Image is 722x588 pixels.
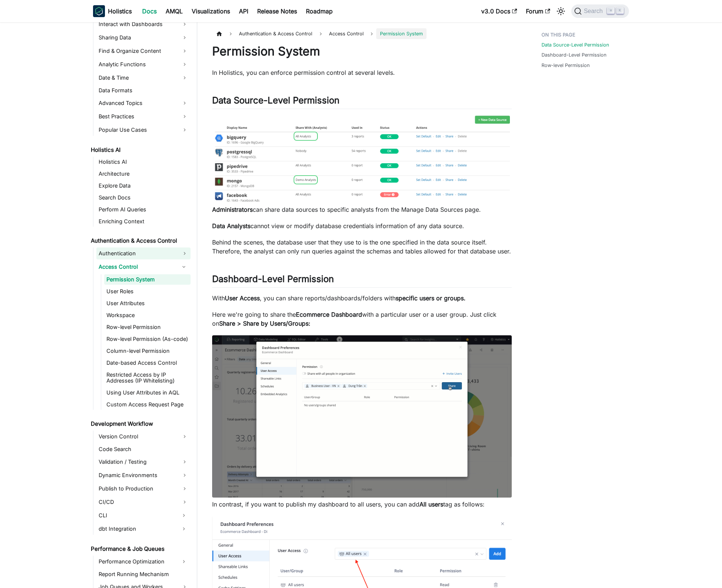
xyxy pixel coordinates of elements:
[541,51,607,58] a: Dashboard-Level Permission
[296,311,362,318] strong: Ecommerce Dashboard
[104,322,191,332] a: Row-level Permission
[96,180,191,191] a: Explore Data
[96,32,191,44] a: Sharing Data
[225,294,260,302] strong: User Access
[607,7,614,14] kbd: ⌘
[104,387,191,398] a: Using User Attributes in AQL
[104,298,191,309] a: User Attributes
[96,58,191,70] a: Analytic Functions
[108,7,132,16] b: Holistics
[89,419,191,429] a: Development Workflow
[96,169,191,179] a: Architecture
[212,294,512,303] p: With , you can share reports/dashboards/folders with
[571,4,629,18] button: Search (Command+K)
[177,523,191,535] button: Expand sidebar category 'dbt Integration'
[555,5,567,17] button: Switch between dark and light mode (currently light mode)
[86,22,197,588] nav: Docs sidebar
[96,247,191,259] a: Authentication
[96,509,177,521] a: CLI
[96,483,191,495] a: Publish to Production
[96,111,191,122] a: Best Practices
[96,523,177,535] a: dbt Integration
[521,5,555,17] a: Forum
[96,469,191,481] a: Dynamic Environments
[177,509,191,521] button: Expand sidebar category 'CLI'
[212,238,512,256] p: Behind the scenes, the database user that they use to is the one specified in the data source its...
[96,456,191,468] a: Validation / Testing
[104,399,191,410] a: Custom Access Request Page
[253,5,301,17] a: Release Notes
[93,5,105,17] img: Holistics
[212,44,512,59] h1: Permission System
[96,569,191,579] a: Report Running Mechanism
[477,5,521,17] a: v3.0 Docs
[96,72,191,84] a: Date & Time
[616,7,624,14] kbd: K
[177,261,191,273] button: Collapse sidebar category 'Access Control'
[96,192,191,203] a: Search Docs
[89,145,191,155] a: Holistics AI
[235,28,316,39] span: Authentication & Access Control
[541,41,609,48] a: Data Source-Level Permission
[161,5,187,17] a: AMQL
[541,62,590,69] a: Row-level Permission
[138,5,161,17] a: Docs
[96,204,191,215] a: Perform AI Queries
[234,5,253,17] a: API
[96,18,191,30] a: Interact with Dashboards
[212,28,512,39] nav: Breadcrumbs
[212,205,512,214] p: can share data sources to specific analysts from the Manage Data Sources page.
[104,274,191,285] a: Permission System
[96,261,177,273] a: Access Control
[212,310,512,328] p: Here we're going to share the with a particular user or a user group. Just click on
[104,286,191,297] a: User Roles
[212,68,512,77] p: In Holistics, you can enforce permission control at several levels.
[376,28,427,39] span: Permission System
[96,556,177,568] a: Performance Optimization
[104,346,191,356] a: Column-level Permission
[187,5,234,17] a: Visualizations
[89,236,191,246] a: Authentication & Access Control
[177,556,191,568] button: Expand sidebar category 'Performance Optimization'
[419,501,443,508] strong: All users
[104,310,191,320] a: Workspace
[96,431,191,442] a: Version Control
[96,45,191,57] a: Find & Organize Content
[96,444,191,454] a: Code Search
[396,294,466,302] strong: specific users or groups.
[96,496,191,508] a: CI/CD
[219,320,310,327] strong: Share > Share by Users/Groups:
[325,28,367,39] a: Access Control
[329,31,364,36] span: Access Control
[96,97,191,109] a: Advanced Topics
[582,8,607,15] span: Search
[212,28,226,39] a: Home page
[104,358,191,368] a: Date-based Access Control
[104,334,191,344] a: Row-level Permission (As-code)
[212,222,250,230] strong: Data Analysts
[212,221,512,230] p: cannot view or modify database credentials information of any data source.
[96,216,191,227] a: Enriching Context
[96,85,191,96] a: Data Formats
[96,124,191,136] a: Popular Use Cases
[212,206,253,213] strong: Administrators
[104,370,191,386] a: Restricted Access by IP Addresses (IP Whitelisting)
[212,95,512,109] h2: Data Source-Level Permission
[93,5,132,17] a: HolisticsHolistics
[96,157,191,167] a: Holistics AI
[89,544,191,554] a: Performance & Job Queues
[212,500,512,509] p: In contrast, if you want to publish my dashboard to all users, you can add tag as follows:
[301,5,337,17] a: Roadmap
[212,274,512,288] h2: Dashboard-Level Permission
